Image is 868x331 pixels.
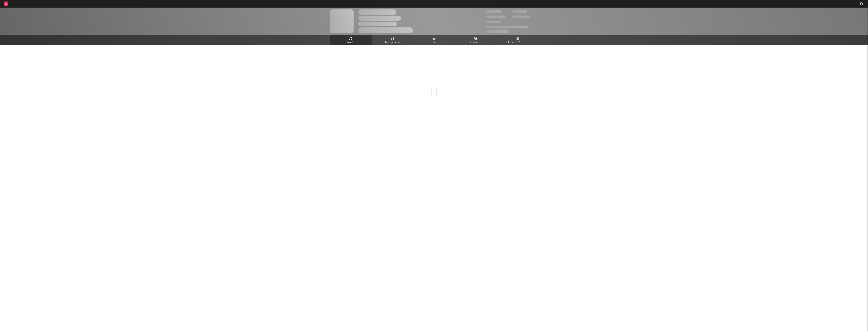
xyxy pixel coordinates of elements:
a: Engagement [372,35,413,45]
span: 100,000 [512,10,527,13]
span: Live [432,40,436,45]
span: 50,000,000 Monthly Listeners [486,26,528,28]
span: Music [347,40,354,45]
span: Audience [470,40,482,45]
span: Engagement [385,40,400,45]
span: Playlists/Charts [508,40,527,45]
span: 300,000 [486,10,501,13]
span: 50,000,000 [486,16,505,18]
span: 1,000,000 [512,16,530,18]
span: 100,000 [486,21,501,23]
a: Music [330,35,372,45]
a: Playlists/Charts [496,35,538,45]
a: Live [413,35,455,45]
span: Jump Score: 85.0 [486,30,508,33]
a: Audience [455,35,496,45]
